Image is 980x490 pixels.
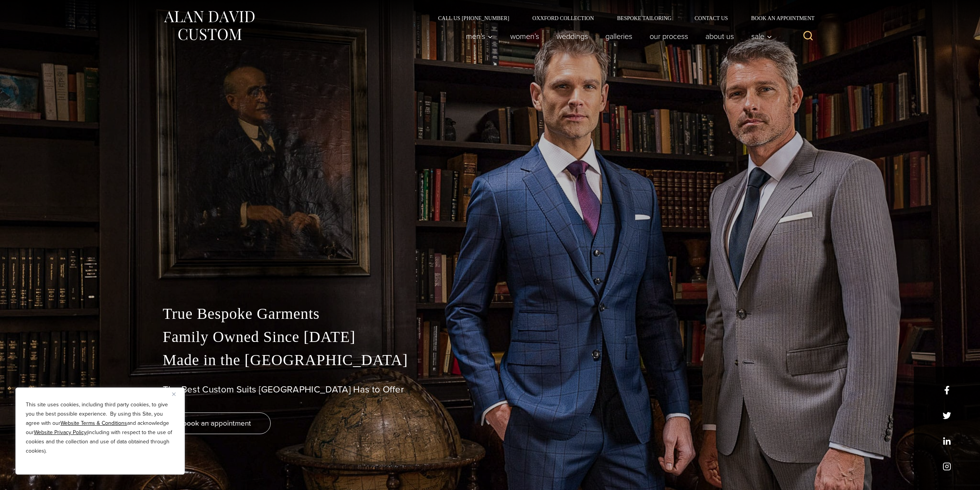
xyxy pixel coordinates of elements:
a: Oxxford Collection [521,15,605,21]
img: Alan David Custom [163,8,255,43]
button: Close [172,389,181,399]
a: Call Us [PHONE_NUMBER] [427,15,521,21]
a: Book an Appointment [739,15,817,21]
a: About Us [697,29,742,44]
a: weddings [548,29,596,44]
p: This site uses cookies, including third party cookies, to give you the best possible experience. ... [26,400,174,456]
a: linkedin [943,437,951,445]
a: Website Terms & Conditions [60,419,127,427]
nav: Secondary Navigation [427,15,818,21]
a: Contact Us [683,15,740,21]
p: True Bespoke Garments Family Owned Since [DATE] Made in the [GEOGRAPHIC_DATA] [163,302,818,372]
span: book an appointment [183,418,251,429]
a: facebook [943,386,951,394]
a: book an appointment [163,413,271,434]
a: instagram [943,462,951,471]
a: Bespoke Tailoring [605,15,683,21]
h1: The Best Custom Suits [GEOGRAPHIC_DATA] Has to Offer [163,384,818,395]
span: Sale [751,32,772,40]
a: Galleries [596,29,641,44]
img: Close [172,392,176,396]
button: View Search Form [799,27,818,45]
a: x/twitter [943,411,951,420]
a: Women’s [501,29,548,44]
nav: Primary Navigation [457,29,776,44]
a: Our Process [641,29,697,44]
span: Men’s [466,32,493,40]
a: Website Privacy Policy [34,428,87,436]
